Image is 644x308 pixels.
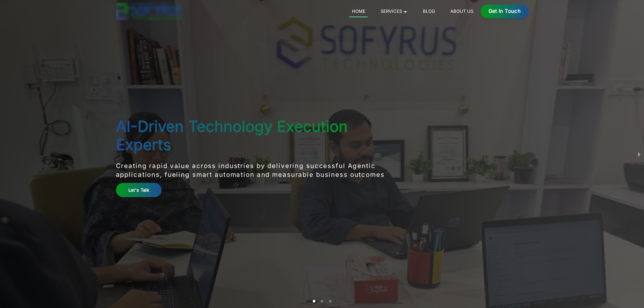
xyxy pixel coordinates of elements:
li: slide item 3 [329,300,332,303]
p: Creating rapid value across industries by delivering successful Agentic applications, fueling sma... [116,162,391,180]
a: Services 🞃 [378,7,410,15]
a: Get in Touch [481,4,528,18]
a: About Us [448,7,476,15]
a: Blog [420,7,437,15]
li: slide item 2 [321,300,324,303]
a: Let's Talk [116,183,162,197]
a: Home [349,7,368,17]
li: slide item 1 [313,300,315,303]
h1: AI-Driven Technology Execution Experts [116,117,391,154]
